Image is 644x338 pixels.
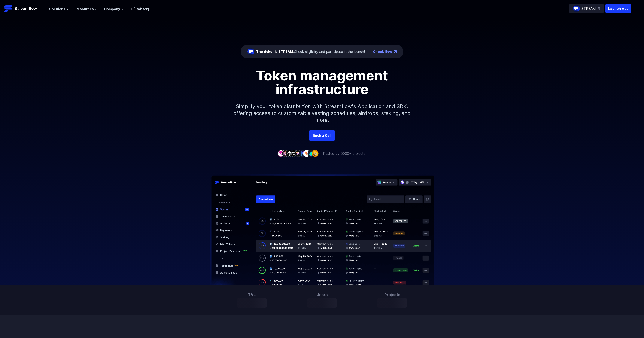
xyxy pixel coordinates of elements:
[256,49,294,54] span: The ticker is STREAM:
[282,150,289,157] img: company-2
[598,7,600,10] img: top-right-arrow.svg
[299,150,306,157] img: company-6
[256,49,365,54] div: Check eligibility and participate in the launch!
[322,151,365,156] p: Trusted by 5000+ projects
[76,6,94,12] span: Resources
[237,292,267,298] h3: TVL
[226,69,418,96] h1: Token management infrastructure
[277,150,284,157] img: company-1
[290,150,297,157] img: company-4
[581,6,596,11] p: STREAM
[49,6,69,12] button: Solutions
[307,150,314,157] img: company-8
[312,150,319,157] img: company-9
[394,50,397,53] img: top-right-arrow.png
[104,6,120,12] span: Company
[295,150,301,157] img: company-5
[15,6,37,12] p: Streamflow
[605,4,631,13] button: Launch App
[76,6,97,12] button: Resources
[569,4,604,13] a: STREAM
[185,174,459,285] img: Hero Image
[247,48,254,55] img: streamflow-logo-circle.png
[4,4,45,13] a: Streamflow
[373,49,392,54] a: Check Now
[286,150,293,157] img: company-3
[49,6,65,12] span: Solutions
[4,4,13,13] img: Streamflow Logo
[573,5,580,12] img: streamflow-logo-circle.png
[307,292,337,298] h3: Users
[303,150,310,157] img: company-7
[104,6,124,12] button: Company
[309,130,335,141] a: Book a Call
[130,7,149,11] a: X (Twitter)
[230,96,414,130] p: Simplify your token distribution with Streamflow's Application and SDK, offering access to custom...
[377,292,407,298] h3: Projects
